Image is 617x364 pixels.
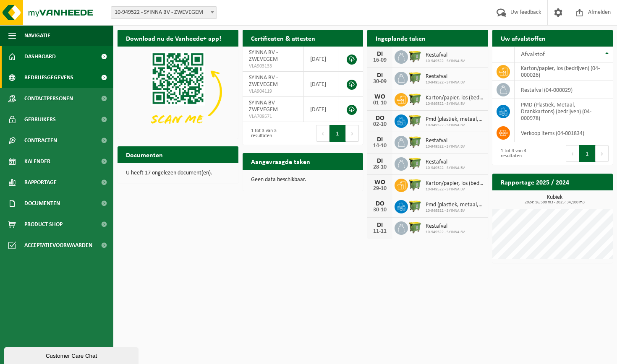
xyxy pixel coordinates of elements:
span: 10-949522 - SYINNA BV [426,123,484,128]
span: VLA904119 [249,88,298,95]
span: Pmd (plastiek, metaal, drankkartons) (bedrijven) [426,202,484,208]
div: WO [371,179,388,186]
div: DO [371,115,388,122]
div: 02-10 [371,122,388,127]
h2: Ingeplande taken [367,30,434,46]
div: DI [371,222,388,229]
img: WB-1100-HPE-GN-51 [408,156,422,170]
h2: Aangevraagde taken [243,153,319,169]
div: 28-10 [371,164,388,170]
span: Pmd (plastiek, metaal, drankkartons) (bedrijven) [426,116,484,123]
span: Navigatie [24,25,50,46]
td: [DATE] [304,97,338,122]
img: WB-1100-HPE-GN-51 [408,70,422,85]
iframe: chat widget [4,346,140,364]
span: Rapportage [24,172,57,193]
div: 30-09 [371,79,388,85]
span: 10-949522 - SYINNA BV [426,208,484,213]
img: WB-1100-HPE-GN-51 [408,135,422,149]
div: 1 tot 3 van 3 resultaten [247,124,299,143]
div: WO [371,94,388,100]
span: Karton/papier, los (bedrijven) [426,95,484,101]
span: VLA709571 [249,113,298,120]
td: [DATE] [304,47,338,72]
span: Acceptatievoorwaarden [24,235,92,256]
div: DI [371,136,388,143]
span: Restafval [426,159,465,166]
img: WB-1100-HPE-GN-51 [408,199,422,213]
h2: Rapportage 2025 / 2024 [492,174,578,190]
span: 10-949522 - SYINNA BV [426,144,465,149]
button: 1 [329,125,346,142]
div: 29-10 [371,186,388,192]
span: SYINNA BV - ZWEVEGEM [249,75,278,88]
h2: Uw afvalstoffen [492,30,554,46]
button: Next [346,125,359,142]
img: WB-1100-HPE-GN-51 [408,49,422,63]
span: Dashboard [24,46,56,67]
div: 14-10 [371,143,388,149]
td: PMD (Plastiek, Metaal, Drankkartons) (bedrijven) (04-000978) [515,99,613,124]
span: 10-949522 - SYINNA BV - ZWEVEGEM [111,7,217,18]
span: Gebruikers [24,109,56,130]
p: Geen data beschikbaar. [251,177,355,183]
img: WB-1100-HPE-GN-51 [408,113,422,127]
h2: Certificaten & attesten [243,30,324,46]
span: Contracten [24,130,57,151]
div: DI [371,51,388,57]
div: DI [371,158,388,164]
span: Restafval [426,73,465,80]
td: karton/papier, los (bedrijven) (04-000026) [515,62,613,81]
td: verkoop items (04-001834) [515,124,613,142]
span: 10-949522 - SYINNA BV - ZWEVEGEM [111,6,217,19]
img: Download de VHEPlus App [118,47,238,137]
div: 30-10 [371,207,388,213]
span: 10-949522 - SYINNA BV [426,59,465,64]
p: U heeft 17 ongelezen document(en). [126,170,230,176]
span: VLA903133 [249,63,298,70]
button: Previous [316,125,329,142]
h2: Download nu de Vanheede+ app! [118,30,230,46]
span: Karton/papier, los (bedrijven) [426,180,484,187]
span: SYINNA BV - ZWEVEGEM [249,100,278,113]
div: 01-10 [371,100,388,106]
button: Previous [566,145,579,162]
td: restafval (04-000029) [515,81,613,99]
span: 10-949522 - SYINNA BV [426,187,484,192]
img: WB-1100-HPE-GN-51 [408,220,422,234]
button: Next [596,145,609,162]
span: Restafval [426,223,465,230]
span: 2024: 16,500 m3 - 2025: 34,100 m3 [497,200,613,205]
span: 10-949522 - SYINNA BV [426,166,465,171]
span: 10-949522 - SYINNA BV [426,80,465,85]
img: WB-1100-HPE-GN-51 [408,177,422,192]
span: Documenten [24,193,60,214]
span: 10-949522 - SYINNA BV [426,101,484,107]
h2: Documenten [118,146,171,163]
span: Bedrijfsgegevens [24,67,73,88]
span: Contactpersonen [24,88,73,109]
a: Bekijk rapportage [550,190,612,207]
div: 11-11 [371,229,388,234]
span: 10-949522 - SYINNA BV [426,230,465,235]
button: 1 [579,145,596,162]
span: Kalender [24,151,50,172]
td: [DATE] [304,72,338,97]
span: Restafval [426,52,465,59]
span: SYINNA BV - ZWEVEGEM [249,49,278,62]
span: Restafval [426,138,465,144]
h3: Kubiek [497,195,613,205]
div: 16-09 [371,57,388,63]
span: Product Shop [24,214,63,235]
img: WB-1100-HPE-GN-51 [408,92,422,106]
div: DI [371,72,388,79]
span: Afvalstof [521,51,545,58]
div: DO [371,200,388,207]
div: 1 tot 4 van 4 resultaten [497,144,549,163]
